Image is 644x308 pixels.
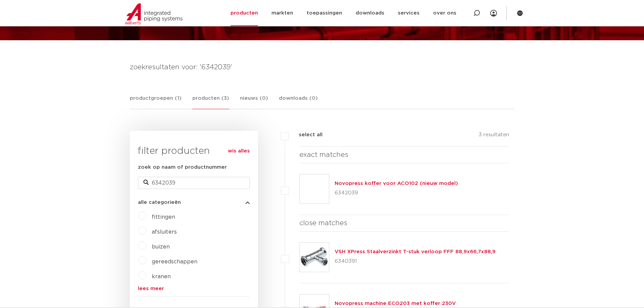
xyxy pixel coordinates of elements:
[138,286,250,291] a: lees meer
[192,94,229,109] a: producten (3)
[138,144,250,158] h3: filter producten
[152,274,171,279] a: kranen
[152,229,177,235] a: afsluiters
[130,94,182,109] a: productgroepen (1)
[335,181,458,186] a: Novopress koffer voor ACO102 (nieuw model)
[138,200,181,205] span: alle categorieën
[130,62,515,73] h4: zoekresultaten voor: '6342039'
[138,163,227,171] label: zoek op naam of productnummer
[335,301,456,306] a: Novopress machine ECO203 met koffer 230V
[228,147,250,155] a: wis alles
[335,256,496,267] p: 6340391
[138,200,250,205] button: alle categorieën
[279,94,318,109] a: downloads (0)
[152,214,175,220] a: fittingen
[300,218,509,229] h4: close matches
[152,244,170,250] a: buizen
[479,131,509,141] p: 3 resultaten
[240,94,268,109] a: nieuws (0)
[152,259,197,264] a: gereedschappen
[300,174,329,204] img: Thumbnail for Novopress koffer voor ACO102 (nieuw model)
[335,249,496,254] a: VSH XPress Staalverzinkt T-stuk verloop FFF 88,9x66,7x88,9
[300,243,329,272] img: Thumbnail for VSH XPress Staalverzinkt T-stuk verloop FFF 88,9x66,7x88,9
[289,131,323,139] label: select all
[335,188,458,198] p: 6342039
[300,149,509,160] h4: exact matches
[138,177,250,189] input: zoeken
